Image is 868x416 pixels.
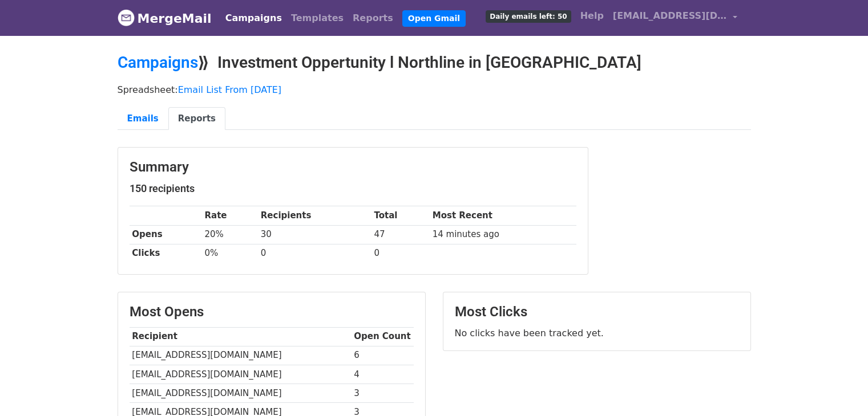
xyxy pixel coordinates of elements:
td: 0 [372,244,430,263]
td: 30 [258,225,372,244]
td: [EMAIL_ADDRESS][DOMAIN_NAME] [130,365,352,384]
h3: Summary [130,159,576,176]
h2: ⟫ Investment Oppertunity l Northline in [GEOGRAPHIC_DATA] [118,53,751,72]
th: Recipient [130,327,352,346]
th: Opens [130,225,202,244]
span: [EMAIL_ADDRESS][DOMAIN_NAME] [613,9,727,23]
a: Help [576,5,608,27]
th: Total [372,206,430,225]
td: 47 [372,225,430,244]
td: 3 [352,384,414,402]
img: MergeMail logo [118,9,135,26]
th: Most Recent [430,206,576,225]
td: 0 [258,244,372,263]
a: [EMAIL_ADDRESS][DOMAIN_NAME] [608,5,742,31]
a: Reports [348,7,398,30]
td: 4 [352,365,414,384]
td: [EMAIL_ADDRESS][DOMAIN_NAME] [130,384,352,402]
th: Recipients [258,206,372,225]
a: Campaigns [221,7,286,30]
a: MergeMail [118,6,212,30]
td: 0% [202,244,258,263]
h5: 150 recipients [130,182,576,195]
p: Spreadsheet: [118,84,751,96]
th: Clicks [130,244,202,263]
a: Reports [168,107,225,130]
td: 20% [202,225,258,244]
h3: Most Opens [130,304,414,320]
a: Email List From [DATE] [178,84,281,95]
td: 14 minutes ago [430,225,576,244]
a: Templates [286,7,348,30]
a: Emails [118,107,168,130]
p: No clicks have been tracked yet. [455,327,739,339]
h3: Most Clicks [455,304,739,320]
td: 6 [352,346,414,365]
td: [EMAIL_ADDRESS][DOMAIN_NAME] [130,346,352,365]
a: Campaigns [118,53,198,72]
th: Rate [202,206,258,225]
a: Daily emails left: 50 [481,5,575,27]
a: Open Gmail [402,10,466,27]
th: Open Count [352,327,414,346]
span: Daily emails left: 50 [486,10,571,23]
